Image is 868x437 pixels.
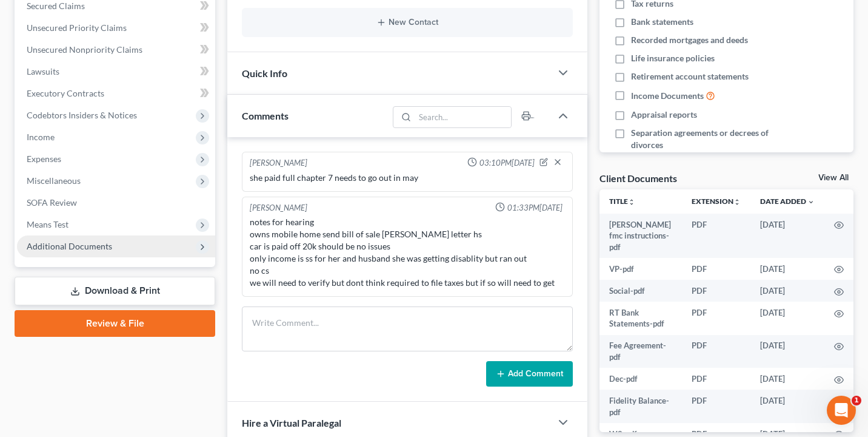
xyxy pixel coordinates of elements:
span: Income [27,132,55,142]
i: unfold_more [628,198,635,206]
span: Hire a Virtual Paralegal [242,417,341,429]
td: PDF [682,258,750,280]
td: [DATE] [750,335,824,368]
span: Recorded mortgages and deeds [631,34,748,46]
div: Client Documents [599,172,677,185]
span: Quick Info [242,67,287,79]
td: RT Bank Statements-pdf [599,302,682,335]
button: New Contact [252,18,563,27]
td: PDF [682,390,750,423]
a: Executory Contracts [17,83,215,104]
td: PDF [682,302,750,335]
div: [PERSON_NAME] [250,202,307,214]
a: Lawsuits [17,61,215,83]
span: Bank statements [631,16,693,28]
span: Means Test [27,219,68,229]
span: Income Documents [631,90,704,102]
span: Lawsuits [27,66,59,76]
span: Appraisal reports [631,109,697,121]
td: VP-pdf [599,258,682,280]
span: Comments [242,110,289,121]
span: Separation agreements or decrees of divorces [631,127,780,151]
span: Codebtors Insiders & Notices [27,110,137,120]
td: [DATE] [750,390,824,423]
div: [PERSON_NAME] [250,157,307,169]
span: Unsecured Nonpriority Claims [27,44,142,55]
td: PDF [682,280,750,302]
span: Miscellaneous [27,175,81,186]
td: [DATE] [750,302,824,335]
td: PDF [682,214,750,258]
span: 1 [852,396,861,405]
td: Social-pdf [599,280,682,302]
a: Extensionunfold_more [692,197,741,206]
span: Retirement account statements [631,70,749,83]
a: Unsecured Priority Claims [17,17,215,39]
div: notes for hearing owns mobile home send bill of sale [PERSON_NAME] letter hs car is paid off 20k ... [250,216,565,289]
a: Download & Print [15,277,215,305]
span: 01:33PM[DATE] [507,202,563,214]
span: Life insurance policies [631,52,715,64]
td: PDF [682,368,750,390]
span: SOFA Review [27,197,77,208]
i: unfold_more [733,198,741,206]
td: [DATE] [750,280,824,302]
td: Dec-pdf [599,368,682,390]
span: Additional Documents [27,241,112,251]
td: [DATE] [750,214,824,258]
button: Add Comment [486,361,573,387]
a: Unsecured Nonpriority Claims [17,39,215,61]
span: Secured Claims [27,1,85,11]
td: [PERSON_NAME] fmc instructions-pdf [599,214,682,258]
span: 03:10PM[DATE] [479,157,535,169]
iframe: Intercom live chat [827,396,856,425]
span: Executory Contracts [27,88,104,98]
a: View All [818,174,849,182]
td: [DATE] [750,258,824,280]
a: SOFA Review [17,192,215,214]
td: [DATE] [750,368,824,390]
td: Fee Agreement-pdf [599,335,682,368]
input: Search... [415,107,512,127]
td: Fidelity Balance-pdf [599,390,682,423]
div: she paid full chapter 7 needs to go out in may [250,172,565,184]
a: Date Added expand_more [760,197,815,206]
span: Unsecured Priority Claims [27,22,127,33]
i: expand_more [807,198,815,206]
span: Expenses [27,154,61,164]
a: Titleunfold_more [609,197,635,206]
a: Review & File [15,310,215,337]
td: PDF [682,335,750,368]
